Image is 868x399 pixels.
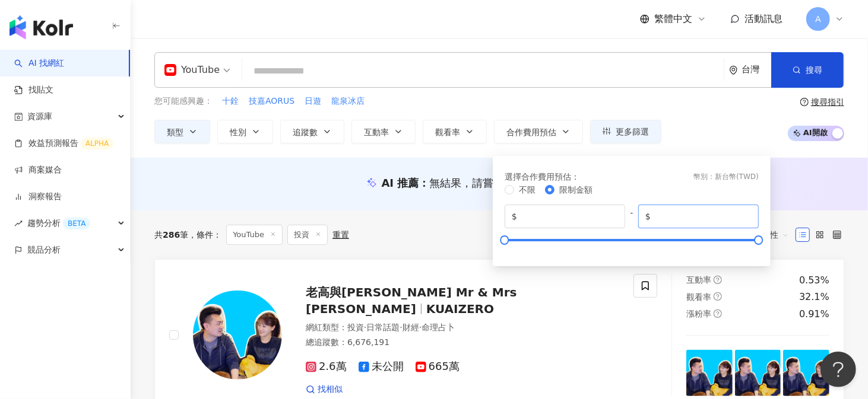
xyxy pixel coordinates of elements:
img: post-image [783,350,829,396]
img: logo [9,15,73,39]
span: 競品分析 [27,237,61,263]
iframe: Help Scout Beacon - Open [821,352,856,387]
a: 找相似 [306,384,343,395]
span: question-circle [714,292,722,301]
button: 互動率 [351,120,416,143]
img: post-image [735,350,781,396]
button: 日遊 [304,95,322,108]
a: 洞察報告 [14,191,62,203]
span: 性別 [230,127,246,137]
span: 不限 [519,185,536,194]
span: $ [512,210,517,223]
button: 類型 [154,120,210,143]
span: · [364,323,366,332]
span: 搜尋 [806,65,822,75]
span: $ [645,210,651,223]
span: 互動率 [364,127,389,137]
span: 日常話題 [366,323,400,332]
button: 更多篩選 [590,120,661,143]
div: 0.53% [799,274,829,287]
span: 觀看率 [435,127,460,137]
span: 找相似 [318,384,343,395]
span: 未公開 [359,360,404,373]
span: 趨勢分析 [27,210,90,237]
div: 32.1% [799,291,829,304]
span: 老高與[PERSON_NAME] Mr & Mrs [PERSON_NAME] [306,285,517,316]
span: 更多篩選 [616,127,649,136]
div: 0.91% [799,308,829,321]
a: 商案媒合 [14,164,62,176]
span: 互動率 [686,275,711,285]
span: 投資 [347,323,364,332]
span: question-circle [714,276,722,284]
div: YouTube [164,60,220,79]
span: environment [729,66,738,75]
img: post-image [686,350,733,396]
div: AI 推薦 ： [382,175,633,190]
span: question-circle [714,309,722,318]
span: - [625,205,638,228]
span: question-circle [800,98,809,106]
span: YouTube [226,225,283,245]
span: 條件 ： [188,230,221,240]
span: 286 [163,230,180,240]
span: 無結果，請嘗試搜尋其他語言關鍵字或條件 [429,177,632,189]
a: searchAI 找網紅 [14,58,64,69]
span: 資源庫 [27,103,52,130]
span: 追蹤數 [293,127,318,137]
span: 您可能感興趣： [154,95,213,107]
button: 合作費用預估 [494,120,583,143]
span: A [815,12,821,25]
div: 重置 [332,230,349,240]
a: 效益預測報告ALPHA [14,138,113,149]
span: 日遊 [305,95,321,107]
span: 665萬 [416,360,460,373]
button: 技嘉AORUS [248,95,295,108]
span: rise [14,219,23,228]
div: 搜尋指引 [811,97,844,107]
span: 命理占卜 [422,323,455,332]
button: 搜尋 [771,52,844,88]
span: 財經 [403,323,419,332]
div: 總追蹤數 ： 6,676,191 [306,337,619,349]
span: 2.6萬 [306,360,347,373]
span: 觀看率 [686,292,711,302]
button: 性別 [217,120,273,143]
span: 十銓 [222,95,239,107]
span: 活動訊息 [745,13,783,24]
span: 技嘉AORUS [249,95,294,107]
span: · [419,323,422,332]
div: 共 筆 [154,230,188,240]
span: 關聯性 [753,225,789,244]
span: 漲粉率 [686,309,711,318]
button: 觀看率 [423,120,487,143]
div: BETA [63,218,90,229]
span: 投資 [287,225,328,245]
img: KOL Avatar [193,291,282,379]
button: 十銓 [221,95,239,108]
span: 類型 [167,127,183,137]
span: 合作費用預估 [506,127,556,137]
button: 追蹤數 [280,120,344,143]
button: 龍泉冰店 [331,95,365,108]
span: 限制金額 [559,185,593,194]
span: KUAIZERO [426,302,494,316]
div: 網紅類型 ： [306,322,619,334]
div: 幣別 ： 新台幣 ( TWD ) [693,170,759,183]
span: · [400,323,402,332]
span: 龍泉冰店 [331,95,365,107]
div: 選擇合作費用預估 ： [505,170,579,183]
a: 找貼文 [14,84,53,96]
span: 繁體中文 [654,12,692,25]
div: 台灣 [742,65,771,75]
